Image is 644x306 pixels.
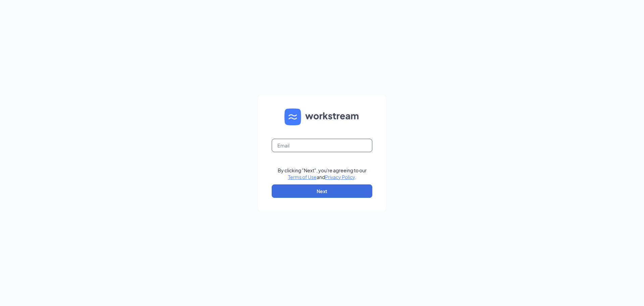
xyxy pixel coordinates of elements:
[272,139,372,152] input: Email
[325,174,355,180] a: Privacy Policy
[278,167,367,180] div: By clicking "Next", you're agreeing to our and .
[272,184,372,198] button: Next
[284,108,360,125] img: WS logo and Workstream text
[288,174,317,180] a: Terms of Use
